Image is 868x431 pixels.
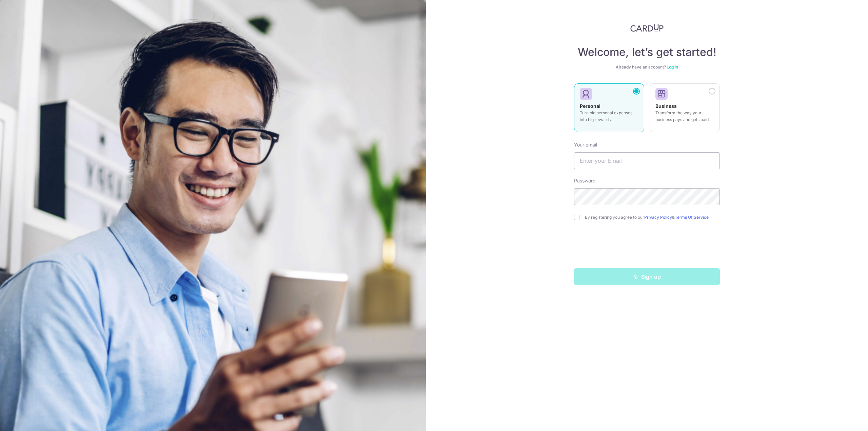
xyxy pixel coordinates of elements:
[574,177,596,184] label: Password
[630,24,664,32] img: CardUp Logo
[585,215,720,220] label: By registering you agree to our &
[655,103,677,109] strong: Business
[574,64,720,70] div: Already have an account?
[574,152,720,169] input: Enter your Email
[667,64,678,70] a: Log in
[595,234,698,260] iframe: reCAPTCHA
[574,83,644,136] a: Personal Turn big personal expenses into big rewards.
[580,103,600,109] strong: Personal
[580,110,638,123] p: Turn big personal expenses into big rewards.
[655,110,714,123] p: Transform the way your business pays and gets paid.
[675,215,709,220] a: Terms Of Service
[644,215,672,220] a: Privacy Policy
[574,45,720,59] h4: Welcome, let’s get started!
[574,141,597,148] label: Your email
[650,83,720,136] a: Business Transform the way your business pays and gets paid.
